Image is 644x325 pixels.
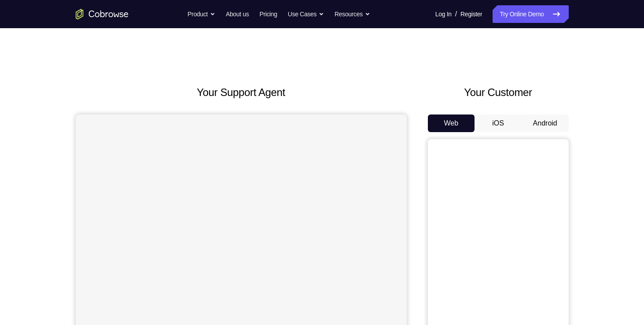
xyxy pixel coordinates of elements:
button: iOS [475,114,522,132]
a: Log In [435,5,452,23]
button: Product [188,5,215,23]
a: Try Online Demo [493,5,568,23]
a: About us [226,5,249,23]
button: Web [428,114,475,132]
span: / [455,9,457,19]
a: Go to the home page [76,9,129,19]
button: Android [522,114,569,132]
h2: Your Support Agent [76,85,407,100]
button: Use Cases [288,5,324,23]
h2: Your Customer [428,85,569,100]
a: Pricing [259,5,277,23]
button: Resources [335,5,370,23]
a: Register [460,5,482,23]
